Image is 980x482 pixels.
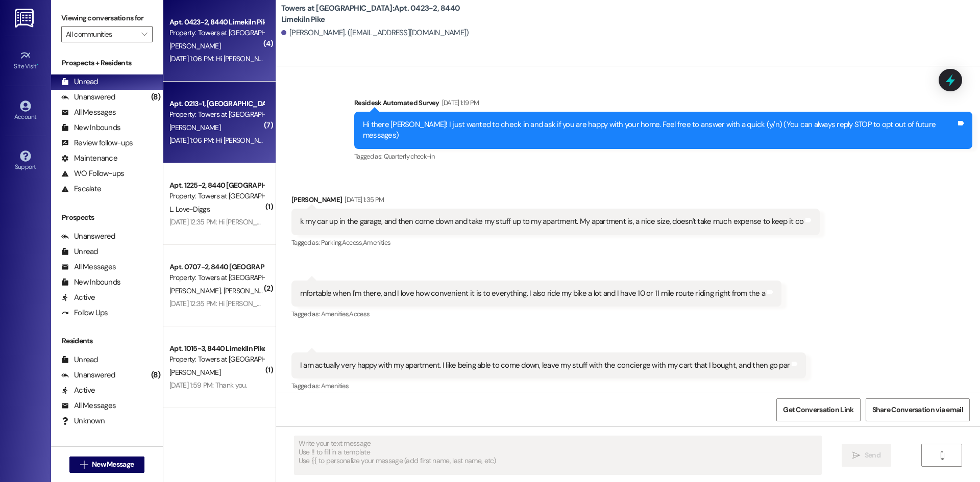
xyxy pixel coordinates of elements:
span: New Message [92,459,134,470]
button: New Message [69,456,145,473]
div: I am actually very happy with my apartment. I like being able to come down, leave my stuff with t... [300,360,790,371]
button: Get Conversation Link [776,398,860,421]
span: Amenities , [321,310,350,318]
i:  [80,461,88,469]
div: All Messages [61,107,116,118]
div: k my car up in the garage, and then come down and take my stuff up to my apartment. My apartment ... [300,216,803,227]
i:  [852,451,860,460]
div: All Messages [61,262,116,272]
div: [PERSON_NAME] [291,194,820,209]
div: [DATE] 1:35 PM [342,194,384,205]
div: WO Follow-ups [61,168,124,179]
div: Unknown [61,416,105,426]
div: Maintenance [61,153,117,164]
div: [PERSON_NAME]. ([EMAIL_ADDRESS][DOMAIN_NAME]) [281,28,469,38]
div: Unanswered [61,92,115,103]
a: Account [5,97,46,125]
div: Apt. 1015-3, 8440 Limekiln Pike [169,343,264,354]
span: Amenities [363,238,390,247]
div: Apt. 0707-2, 8440 [GEOGRAPHIC_DATA] [169,262,264,272]
div: mfortable when I'm there, and I love how convenient it is to everything. I also ride my bike a lo... [300,288,765,299]
span: Amenities [321,382,349,390]
span: [PERSON_NAME] [223,286,274,295]
span: Share Conversation via email [872,404,963,415]
div: (8) [149,89,163,105]
div: Hi there [PERSON_NAME]! I just wanted to check in and ask if you are happy with your home. Feel f... [363,119,956,141]
div: Unanswered [61,231,115,242]
div: [DATE] 1:19 PM [439,97,479,108]
b: Towers at [GEOGRAPHIC_DATA]: Apt. 0423-2, 8440 Limekiln Pike [281,3,485,25]
span: L. Love-Diggs [169,205,210,214]
span: • [37,61,38,68]
div: Follow Ups [61,308,108,318]
div: [DATE] 12:35 PM: Hi [PERSON_NAME] and [PERSON_NAME]! I'm checking in on your latest work order (S... [169,299,837,308]
div: Active [61,292,95,303]
button: Send [842,444,891,467]
img: ResiDesk Logo [15,9,36,28]
div: Property: Towers at [GEOGRAPHIC_DATA] [169,272,264,283]
div: Apt. 0423-2, 8440 Limekiln Pike [169,17,264,28]
div: [DATE] 1:06 PM: Hi [PERSON_NAME]! I'm checking in on your latest work order (Master bathroom tub ... [169,54,773,63]
span: Get Conversation Link [783,404,853,415]
input: All communities [66,26,136,42]
a: Site Visit • [5,47,46,74]
div: Tagged as: [354,149,972,164]
div: Property: Towers at [GEOGRAPHIC_DATA] [169,28,264,38]
span: [PERSON_NAME] [169,123,220,132]
button: Share Conversation via email [866,398,970,421]
span: Send [865,450,880,461]
div: Tagged as: [291,378,806,393]
div: Apt. 1225-2, 8440 [GEOGRAPHIC_DATA] [169,180,264,191]
div: Property: Towers at [GEOGRAPHIC_DATA] [169,109,264,120]
div: Tagged as: [291,307,781,321]
span: Access , [342,238,363,247]
span: Access [349,310,370,318]
span: [PERSON_NAME] [169,368,220,377]
div: Unread [61,77,98,87]
div: Property: Towers at [GEOGRAPHIC_DATA] [169,354,264,365]
div: Unread [61,354,98,365]
div: Prospects [51,212,163,223]
i:  [938,451,946,460]
div: Unanswered [61,370,115,380]
div: [DATE] 1:06 PM: Hi [PERSON_NAME]! I'm checking in on your latest work order (Sink is stopped up i... [169,136,765,145]
div: Escalate [61,184,101,194]
div: New Inbounds [61,122,120,133]
div: Residents [51,336,163,346]
div: Property: Towers at [GEOGRAPHIC_DATA] [169,191,264,201]
label: Viewing conversations for [61,10,153,26]
div: Active [61,385,95,396]
i:  [141,30,147,38]
span: [PERSON_NAME] [169,41,220,50]
div: Prospects + Residents [51,58,163,68]
div: All Messages [61,400,116,411]
div: (8) [149,367,163,383]
span: Parking , [321,238,342,247]
div: [DATE] 12:35 PM: Hi [PERSON_NAME]! I'm checking in on your latest work order (1. Master bathroom ... [169,217,766,226]
a: Support [5,147,46,175]
div: [DATE] 1:59 PM: Thank you. [169,380,247,390]
span: [PERSON_NAME] [169,286,224,295]
div: Review follow-ups [61,138,133,148]
div: New Inbounds [61,277,120,288]
div: Unread [61,246,98,257]
span: Quarterly check-in [384,152,434,161]
div: Tagged as: [291,235,820,250]
div: Residesk Automated Survey [354,97,972,112]
div: Apt. 0213-1, [GEOGRAPHIC_DATA] [169,98,264,109]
